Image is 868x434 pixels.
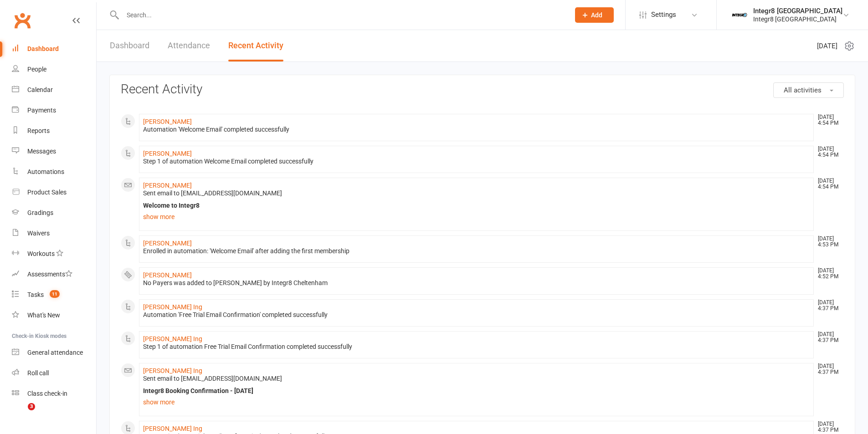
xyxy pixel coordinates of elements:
div: No Payers was added to [PERSON_NAME] by Integr8 Cheltenham [143,279,810,287]
div: General attendance [27,349,83,356]
a: Messages [12,141,96,162]
a: Gradings [12,203,96,223]
div: Automations [27,168,64,175]
div: Integr8 Booking Confirmation - [DATE] [143,387,810,395]
a: Reports [12,121,96,141]
button: All activities [773,82,844,98]
a: [PERSON_NAME] Ing [143,425,202,432]
a: Roll call [12,363,96,383]
a: Workouts [12,244,96,264]
time: [DATE] 4:54 PM [813,178,843,190]
time: [DATE] 4:37 PM [813,421,843,433]
a: [PERSON_NAME] [143,271,192,279]
div: Automation 'Free Trial Email Confirmation' completed successfully [143,311,810,319]
div: Assessments [27,271,72,278]
div: Gradings [27,209,53,216]
div: Waivers [27,230,50,237]
span: All activities [784,86,822,94]
a: Tasks 11 [12,285,96,305]
a: [PERSON_NAME] [143,240,192,247]
div: Calendar [27,86,53,93]
iframe: Intercom live chat [9,403,31,425]
img: thumb_image1744271085.png [730,6,749,24]
a: [PERSON_NAME] Ing [143,367,202,374]
div: Automation 'Welcome Email' completed successfully [143,126,810,133]
time: [DATE] 4:37 PM [813,332,843,343]
div: Tasks [27,291,44,298]
a: Clubworx [11,9,34,32]
a: [PERSON_NAME] [143,118,192,125]
span: 11 [50,290,60,298]
span: Sent email to [EMAIL_ADDRESS][DOMAIN_NAME] [143,375,282,382]
a: [PERSON_NAME] [143,150,192,157]
span: Add [591,11,602,19]
a: Waivers [12,223,96,244]
div: Enrolled in automation: 'Welcome Email' after adding the first membership [143,247,810,255]
input: Search... [120,9,563,21]
div: Roll call [27,369,49,377]
div: Messages [27,148,56,155]
a: General attendance kiosk mode [12,342,96,363]
span: 3 [28,403,35,410]
span: Sent email to [EMAIL_ADDRESS][DOMAIN_NAME] [143,189,282,197]
div: Class check-in [27,390,67,397]
a: What's New [12,305,96,326]
time: [DATE] 4:37 PM [813,300,843,311]
div: Payments [27,107,56,114]
a: Payments [12,100,96,121]
a: [PERSON_NAME] [143,182,192,189]
time: [DATE] 4:54 PM [813,114,843,126]
span: [DATE] [817,41,837,51]
a: Dashboard [12,39,96,59]
div: Step 1 of automation Welcome Email completed successfully [143,158,810,165]
a: Dashboard [110,30,149,61]
a: show more [143,396,810,408]
div: Workouts [27,250,55,257]
time: [DATE] 4:53 PM [813,236,843,248]
div: Product Sales [27,189,67,196]
a: Calendar [12,80,96,100]
a: Attendance [168,30,210,61]
time: [DATE] 4:54 PM [813,146,843,158]
div: Reports [27,127,50,134]
button: Add [575,7,614,23]
time: [DATE] 4:52 PM [813,268,843,280]
a: Assessments [12,264,96,285]
div: Welcome to Integr8 [143,202,810,209]
h3: Recent Activity [121,82,844,97]
a: Product Sales [12,182,96,203]
span: Settings [651,5,676,25]
a: Recent Activity [228,30,283,61]
a: [PERSON_NAME] Ing [143,303,202,311]
a: show more [143,210,810,223]
div: Dashboard [27,45,59,52]
div: People [27,66,46,73]
a: Automations [12,162,96,182]
div: Integr8 [GEOGRAPHIC_DATA] [753,15,842,23]
div: Step 1 of automation Free Trial Email Confirmation completed successfully [143,343,810,351]
a: Class kiosk mode [12,383,96,404]
div: Integr8 [GEOGRAPHIC_DATA] [753,7,842,15]
a: [PERSON_NAME] Ing [143,335,202,342]
a: People [12,59,96,80]
time: [DATE] 4:37 PM [813,363,843,375]
div: What's New [27,311,60,319]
